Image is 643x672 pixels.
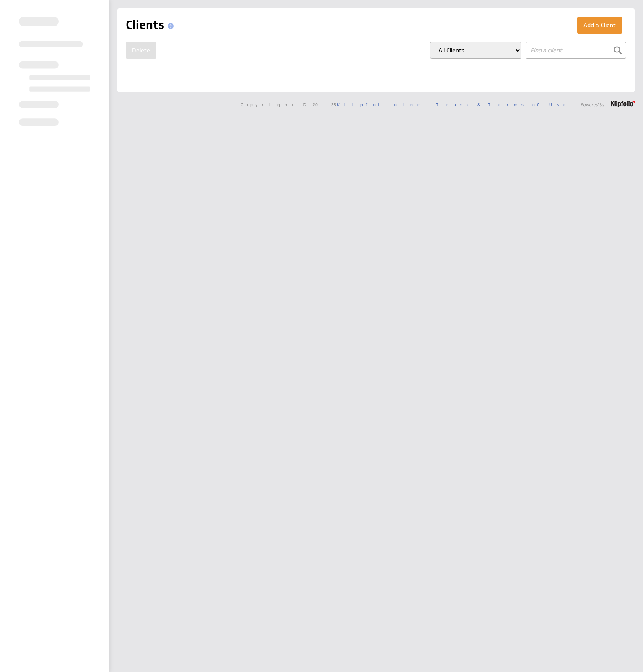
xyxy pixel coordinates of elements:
button: Add a Client [577,17,622,34]
button: Delete [126,42,156,59]
span: Copyright © 2025 [241,102,427,107]
input: Find a client... [526,42,626,59]
span: Powered by [581,102,604,107]
a: Trust & Terms of Use [436,102,572,107]
a: Klipfolio Inc. [337,102,427,107]
img: logo-footer.png [611,101,635,107]
h1: Clients [126,17,177,34]
img: skeleton-sidenav.svg [19,17,90,126]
